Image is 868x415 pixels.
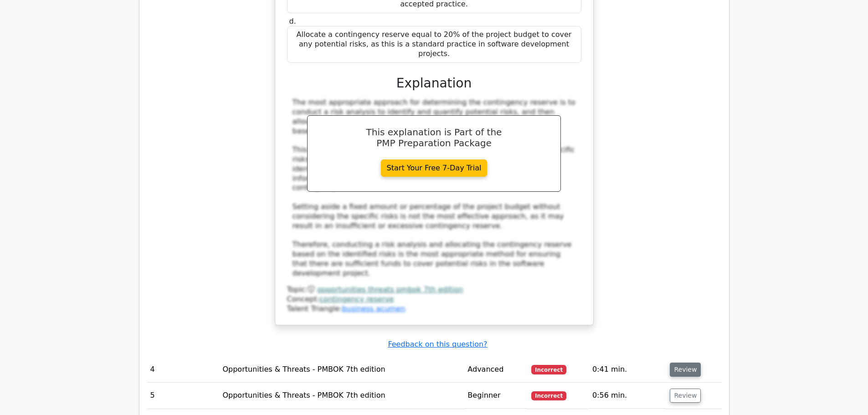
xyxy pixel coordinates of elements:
[589,383,667,409] td: 0:56 min.
[464,357,528,383] td: Advanced
[531,391,566,400] span: Incorrect
[589,357,667,383] td: 0:41 min.
[287,285,581,295] div: Topic:
[670,363,701,377] button: Review
[219,357,464,383] td: Opportunities & Threats - PMBOK 7th edition
[293,98,576,278] div: The most appropriate approach for determining the contingency reserve is to conduct a risk analys...
[342,304,405,313] a: business acumen
[287,295,581,304] div: Concept:
[381,159,488,177] a: Start Your Free 7-Day Trial
[147,383,219,409] td: 5
[670,389,701,403] button: Review
[464,383,528,409] td: Beginner
[319,295,394,303] a: contingency reserve
[388,340,487,348] a: Feedback on this question?
[317,285,463,294] a: opportunities threats pmbok 7th edition
[289,17,296,26] span: d.
[147,357,219,383] td: 4
[287,26,581,62] div: Allocate a contingency reserve equal to 20% of the project budget to cover any potential risks, a...
[293,76,576,91] h3: Explanation
[531,365,566,374] span: Incorrect
[287,285,581,313] div: Talent Triangle:
[219,383,464,409] td: Opportunities & Threats - PMBOK 7th edition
